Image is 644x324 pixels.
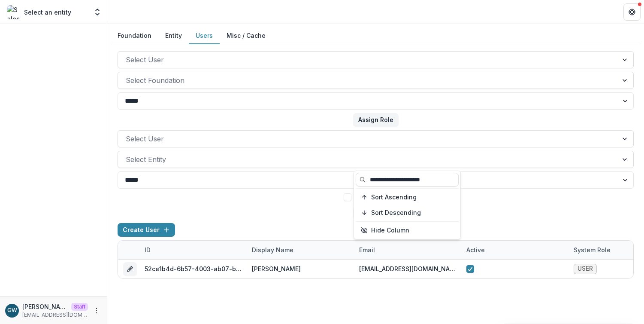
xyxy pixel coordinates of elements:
button: Create User [118,223,175,237]
div: email [354,241,461,259]
div: Display Name [247,245,299,254]
p: Select an entity [24,8,71,17]
div: System Role [568,245,616,254]
button: edit [123,262,137,276]
span: Sort Ascending [371,194,417,201]
button: Open entity switcher [91,3,103,21]
button: Entity [158,28,189,44]
div: Active [461,241,568,259]
button: Foundation [111,28,158,44]
div: email [354,245,380,254]
span: USER [577,265,593,272]
p: [EMAIL_ADDRESS][DOMAIN_NAME] [22,311,88,319]
button: Assign Role [353,206,399,220]
div: Active [461,245,490,254]
button: Get Help [623,3,641,21]
div: [PERSON_NAME] [252,264,301,273]
button: Sort Ascending [356,190,459,204]
button: Sort Descending [356,206,459,220]
p: [PERSON_NAME] [22,302,68,311]
div: ID [139,241,247,259]
p: Staff [71,303,88,311]
button: Users [189,28,220,44]
div: Grace Willig [7,308,17,313]
button: Assign Role [353,113,399,127]
img: Select an entity [7,5,21,19]
div: Display Name [247,241,354,259]
div: 52ce1b4d-6b57-4003-ab07-b48c4dee8f28 [145,264,242,273]
div: ID [139,245,156,254]
button: More [91,306,102,316]
span: Sort Descending [371,209,421,217]
button: Misc / Cache [220,28,272,44]
div: [EMAIL_ADDRESS][DOMAIN_NAME] [359,264,456,273]
button: Hide Column [356,223,459,237]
